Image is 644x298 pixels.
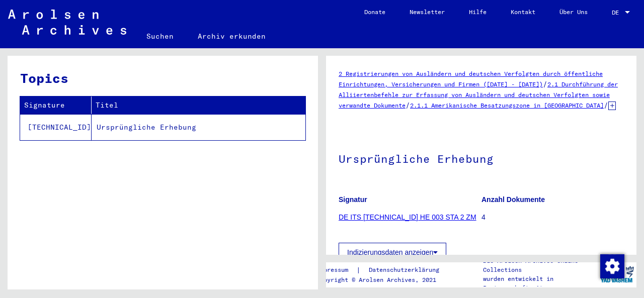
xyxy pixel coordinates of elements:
span: DE [612,9,623,16]
img: Arolsen_neg.svg [8,10,126,35]
a: 2 Registrierungen von Ausländern und deutschen Verfolgten durch öffentliche Einrichtungen, Versic... [339,70,603,88]
button: Indizierungsdaten anzeigen [339,243,446,262]
h1: Ursprüngliche Erhebung [339,136,624,180]
p: Copyright © Arolsen Archives, 2021 [316,275,451,284]
span: / [406,101,410,110]
td: Ursprüngliche Erhebung [92,114,305,140]
span: / [543,79,547,88]
a: 2.1.1 Amerikanische Besatzungszone in [GEOGRAPHIC_DATA] [410,102,604,109]
a: Suchen [134,24,186,48]
a: Archiv erkunden [186,24,278,48]
a: DE ITS [TECHNICAL_ID] HE 003 STA 2 ZM [339,213,476,221]
h3: Topics [20,68,305,88]
th: Titel [92,96,305,114]
th: Signature [20,96,92,114]
p: Die Arolsen Archives Online-Collections [483,256,598,274]
b: Signatur [339,195,367,204]
a: 2.1 Durchführung der Alliiertenbefehle zur Erfassung von Ausländern und deutschen Verfolgten sowi... [339,80,618,109]
td: [TECHNICAL_ID] [20,114,92,140]
a: Datenschutzerklärung [361,265,451,275]
div: | [316,265,451,275]
img: yv_logo.png [598,262,636,287]
p: 4 [481,212,624,223]
a: Impressum [316,265,356,275]
p: wurden entwickelt in Partnerschaft mit [483,274,598,292]
img: Zustimmung ändern [600,254,624,278]
span: / [604,101,608,110]
b: Anzahl Dokumente [481,195,545,204]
